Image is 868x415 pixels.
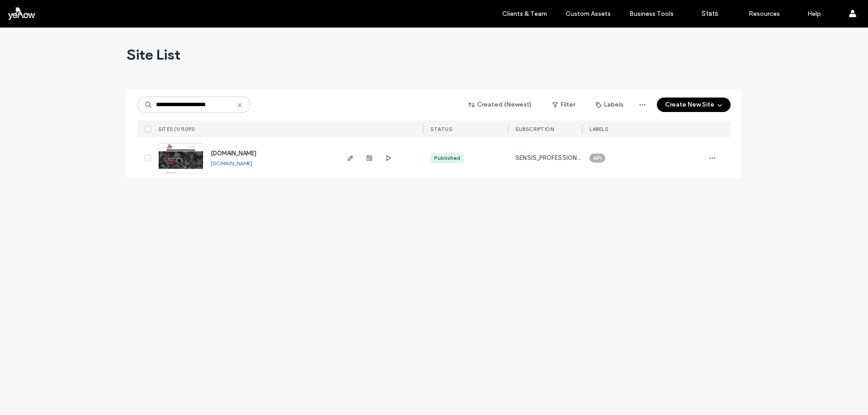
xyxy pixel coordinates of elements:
a: [DOMAIN_NAME] [211,150,256,157]
span: LABELS [590,126,608,132]
span: SITES (1/11091) [158,126,195,132]
label: Stats [702,9,718,18]
label: Custom Assets [566,10,611,18]
label: Clients & Team [502,10,547,18]
button: Create New Site [657,98,731,112]
span: STATUS [430,126,452,132]
label: Resources [749,10,780,18]
label: Business Tools [629,10,674,18]
div: Published [434,154,460,162]
span: SUBSCRIPTION [515,126,554,132]
button: Filter [543,98,584,112]
label: Help [807,10,821,18]
span: API [593,154,602,162]
button: Created (Newest) [461,98,540,112]
span: SENSIS_PROFESSIONAL [515,154,582,163]
a: [DOMAIN_NAME] [211,160,252,167]
span: Site List [127,46,180,64]
button: Labels [588,98,632,112]
label: Sites [458,9,474,18]
span: Help [20,6,39,14]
